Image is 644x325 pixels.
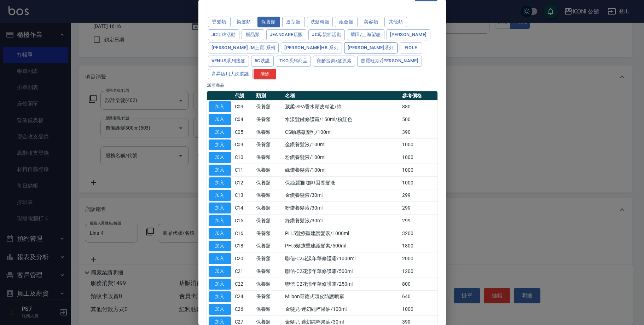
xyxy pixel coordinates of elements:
[400,202,437,215] td: 299
[283,215,400,227] td: 綠鑽養髮液/30ml
[207,82,437,89] p: 28 項商品
[208,17,231,28] button: 燙髮類
[233,252,254,265] td: C20
[209,190,231,201] button: 加入
[283,240,400,252] td: PH.5髮療重建護髮素/500ml
[283,138,400,151] td: 金鑽養髮液/100ml
[233,215,254,227] td: C15
[208,56,249,67] button: Venus系列接髮
[283,303,400,316] td: 金髮兒-迷幻純粹果油/100ml
[307,17,333,28] button: 洗髮精類
[283,252,400,265] td: 聯信-C2花漾年華修護霜/1000ml
[254,91,283,101] th: 類別
[357,56,422,67] button: 普羅旺斯/[PERSON_NAME]
[209,241,231,252] button: 加入
[254,227,283,240] td: 保養類
[209,304,231,315] button: 加入
[233,126,254,138] td: C05
[254,202,283,215] td: 保養類
[209,165,231,176] button: 加入
[283,113,400,126] td: 水漾髮鍵修護霜/150ml/粉紅色
[233,278,254,290] td: C22
[400,138,437,151] td: 1000
[254,240,283,252] td: 保養類
[400,189,437,202] td: 299
[400,176,437,189] td: 1000
[233,113,254,126] td: C04
[209,279,231,290] button: 加入
[209,177,231,188] button: 加入
[283,265,400,278] td: 聯信-C2花漾年華修護霜/500ml
[257,17,280,28] button: 保養類
[209,152,231,163] button: 加入
[233,303,254,316] td: C26
[308,29,345,40] button: JC母親節活動
[400,278,437,290] td: 800
[283,278,400,290] td: 聯信-C2花漾年華修護霜/250ml
[254,164,283,177] td: 保養類
[254,176,283,189] td: 保養類
[282,17,305,28] button: 造型類
[400,252,437,265] td: 2000
[283,126,400,138] td: CS動感微塑乳/100ml
[254,290,283,303] td: 保養類
[400,303,437,316] td: 1000
[209,127,231,138] button: 加入
[344,42,398,53] button: [PERSON_NAME]系列
[251,56,274,67] button: 5G洗護
[400,164,437,177] td: 1000
[209,253,231,264] button: 加入
[208,69,253,80] button: 育昇店用大洗潤護
[233,290,254,303] td: C24
[400,42,422,53] button: Fiole
[208,42,279,53] button: [PERSON_NAME] iM上質.系列
[233,202,254,215] td: C14
[283,290,400,303] td: Milbon哥德式頭皮防護噴霧
[400,113,437,126] td: 500
[283,151,400,164] td: 粉鑽養髮液/100ml
[209,266,231,277] button: 加入
[335,17,358,28] button: 組合類
[283,176,400,189] td: 保絲麗雅 咖啡因養髮液
[209,228,231,239] button: 加入
[233,240,254,252] td: C18
[233,227,254,240] td: C16
[400,151,437,164] td: 1000
[283,189,400,202] td: 金鑽養髮液/30ml
[400,240,437,252] td: 1800
[283,202,400,215] td: 粉鑽養髮液/30ml
[384,17,407,28] button: 其他類
[209,101,231,112] button: 加入
[254,215,283,227] td: 保養類
[313,56,355,67] button: 寶齡富錦/髮原素
[209,203,231,213] button: 加入
[283,91,400,101] th: 名稱
[209,215,231,226] button: 加入
[242,29,264,40] button: 贈品類
[347,29,384,40] button: 華田/上海望志
[400,265,437,278] td: 1200
[254,69,276,80] button: 清除
[254,138,283,151] td: 保養類
[400,290,437,303] td: 640
[254,101,283,113] td: 保養類
[233,176,254,189] td: C12
[233,101,254,113] td: C03
[209,291,231,302] button: 加入
[233,164,254,177] td: C11
[254,189,283,202] td: 保養類
[254,151,283,164] td: 保養類
[233,151,254,164] td: C10
[400,91,437,101] th: 參考價格
[283,164,400,177] td: 綠鑽養髮液/100ml
[254,252,283,265] td: 保養類
[400,215,437,227] td: 299
[254,126,283,138] td: 保養類
[276,56,311,67] button: TKO系列商品
[209,114,231,125] button: 加入
[283,227,400,240] td: PH.5髮療重建護髮素/1000ml
[400,227,437,240] td: 3200
[400,126,437,138] td: 390
[208,29,239,40] button: JC年終活動
[254,278,283,290] td: 保養類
